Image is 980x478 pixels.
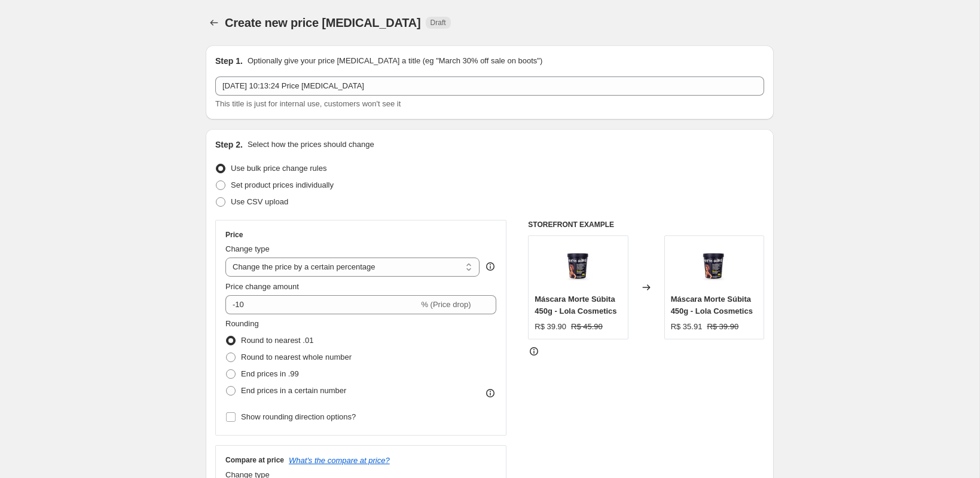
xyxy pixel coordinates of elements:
p: Optionally give your price [MEDICAL_DATA] a title (eg "March 30% off sale on boots") [248,55,542,67]
span: Show rounding direction options? [241,412,356,421]
span: Máscara Morte Súbita 450g - Lola Cosmetics [671,295,753,315]
button: Price change jobs [206,14,222,31]
span: Rounding [225,319,259,328]
input: -15 [225,295,419,314]
strike: R$ 39.90 [707,321,738,333]
p: Select how the prices should change [248,139,374,151]
span: End prices in .99 [241,369,299,378]
h2: Step 2. [215,139,243,151]
h2: Step 1. [215,55,243,67]
span: Change type [225,244,270,253]
div: R$ 39.90 [535,321,566,333]
span: Use CSV upload [231,197,288,206]
span: Price change amount [225,282,299,291]
strike: R$ 45.90 [571,321,603,333]
button: What's the compare at price? [289,456,390,465]
span: Set product prices individually [231,180,334,189]
h3: Compare at price [225,455,284,465]
div: R$ 35.91 [671,321,703,333]
span: Create new price [MEDICAL_DATA] [225,16,421,29]
div: help [484,261,496,272]
span: This title is just for internal use, customers won't see it [215,99,401,108]
span: Máscara Morte Súbita 450g - Lola Cosmetics [535,295,616,315]
input: 30% off holiday sale [215,76,764,96]
span: % (Price drop) [421,300,471,309]
span: Round to nearest whole number [241,353,352,361]
span: Round to nearest .01 [241,336,313,345]
span: Draft [431,18,446,27]
img: E7LVU29ZU-1_212f9c4f-15b9-4d50-9c62-ce8462e49988_80x.jpg [554,242,602,290]
span: Use bulk price change rules [231,164,326,173]
span: End prices in a certain number [241,386,346,395]
h3: Price [225,230,243,240]
h6: STOREFRONT EXAMPLE [528,220,764,229]
img: E7LVU29ZU-1_212f9c4f-15b9-4d50-9c62-ce8462e49988_80x.jpg [690,242,738,290]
